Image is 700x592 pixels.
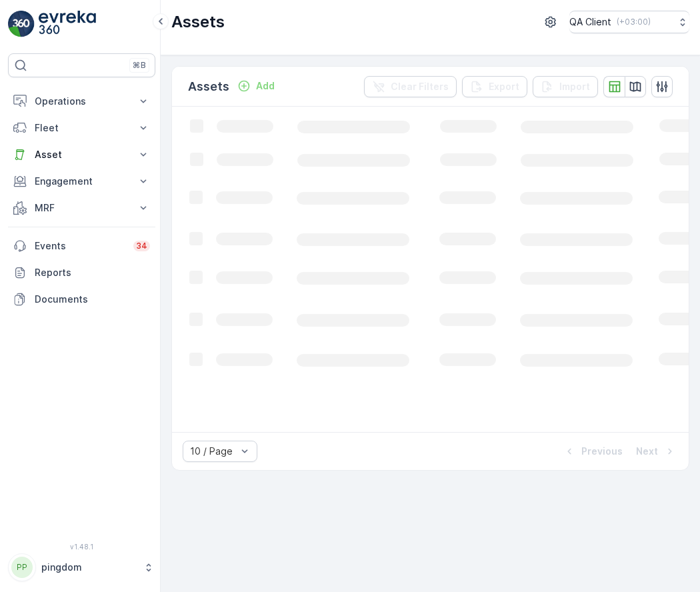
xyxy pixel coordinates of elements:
[35,201,129,215] p: MRF
[41,561,137,574] p: pingdom
[8,286,155,313] a: Documents
[364,76,457,97] button: Clear Filters
[8,543,155,551] span: v 1.48.1
[35,95,129,108] p: Operations
[35,239,125,253] p: Events
[188,77,229,96] p: Assets
[35,293,150,306] p: Documents
[533,76,598,97] button: Import
[8,88,155,115] button: Operations
[136,241,147,251] p: 34
[232,78,280,94] button: Add
[617,17,651,27] p: ( +03:00 )
[8,141,155,168] button: Asset
[8,259,155,286] a: Reports
[8,195,155,221] button: MRF
[39,11,96,37] img: logo_light-DOdMpM7g.png
[8,115,155,141] button: Fleet
[8,168,155,195] button: Engagement
[8,553,155,581] button: PPpingdom
[35,266,150,279] p: Reports
[8,11,35,37] img: logo
[581,445,623,458] p: Previous
[569,11,689,33] button: QA Client(+03:00)
[569,15,611,29] p: QA Client
[133,60,146,71] p: ⌘B
[256,79,275,93] p: Add
[561,443,624,459] button: Previous
[11,557,33,578] div: PP
[559,80,590,93] p: Import
[171,11,225,33] p: Assets
[8,233,155,259] a: Events34
[635,443,678,459] button: Next
[35,148,129,161] p: Asset
[35,121,129,135] p: Fleet
[636,445,658,458] p: Next
[391,80,449,93] p: Clear Filters
[489,80,519,93] p: Export
[462,76,527,97] button: Export
[35,175,129,188] p: Engagement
